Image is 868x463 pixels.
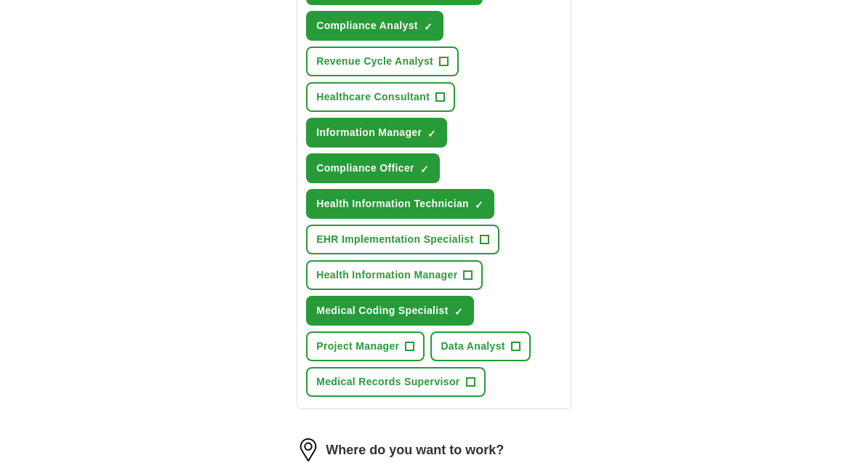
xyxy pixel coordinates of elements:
[316,267,457,283] span: Health Information Manager
[326,440,504,460] label: Where do you want to work?
[306,296,473,326] button: Medical Coding Specialist✓
[430,331,531,361] button: Data Analyst
[306,225,499,254] button: EHR Implementation Specialist
[306,82,455,112] button: Healthcare Consultant
[316,303,448,318] span: Medical Coding Specialist
[316,18,418,33] span: Compliance Analyst
[316,89,430,105] span: Healthcare Consultant
[306,118,447,148] button: Information Manager✓
[306,47,459,76] button: Revenue Cycle Analyst
[306,367,485,397] button: Medical Records Supervisor
[316,54,433,69] span: Revenue Cycle Analyst
[441,339,505,354] span: Data Analyst
[316,161,414,176] span: Compliance Officer
[306,189,494,219] button: Health Information Technician✓
[316,196,469,212] span: Health Information Technician
[316,125,422,140] span: Information Manager
[316,339,399,354] span: Project Manager
[306,11,443,41] button: Compliance Analyst✓
[420,164,429,175] span: ✓
[475,199,483,211] span: ✓
[427,128,436,140] span: ✓
[306,331,425,361] button: Project Manager
[306,153,440,183] button: Compliance Officer✓
[454,306,463,318] span: ✓
[306,260,483,290] button: Health Information Manager
[297,438,320,462] img: location.png
[424,21,433,33] span: ✓
[316,374,459,390] span: Medical Records Supervisor
[316,232,473,247] span: EHR Implementation Specialist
